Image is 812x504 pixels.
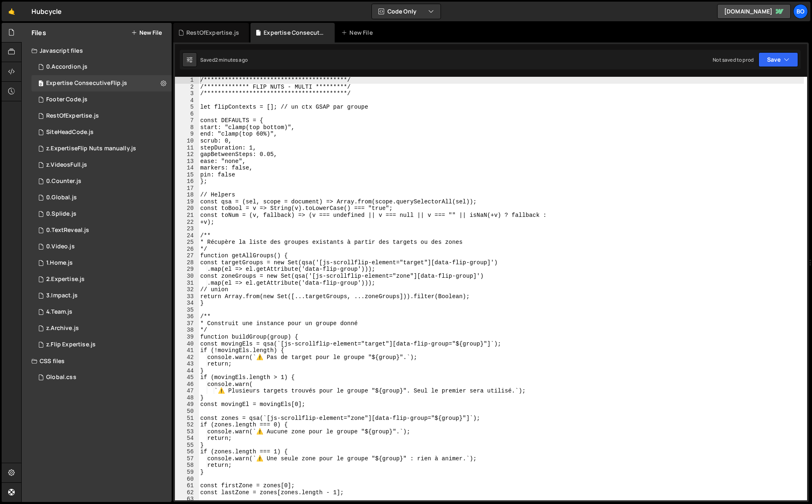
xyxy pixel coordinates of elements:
div: Not saved to prod [713,56,754,63]
div: Hubcycle [31,7,62,16]
div: 15889/43273.js [31,206,172,222]
div: 19 [175,198,199,205]
div: 9 [175,131,199,138]
div: 48 [175,395,199,401]
div: 23 [175,225,199,232]
div: 15889/42505.js [31,222,172,239]
div: 63 [175,496,199,503]
div: 0.TextReveal.js [46,227,89,234]
div: 15889/45507.js [31,91,172,108]
div: 15889/44242.css [31,369,172,386]
a: 🤙 [2,2,22,21]
div: 31 [175,280,199,287]
span: 0 [38,81,43,87]
div: Footer Code.js [46,96,87,103]
div: 52 [175,421,199,428]
div: 1 [175,77,199,84]
div: 0.Video.js [46,243,75,250]
div: z.ExpertiseFlip Nuts manually.js [46,145,136,152]
div: 15889/42773.js [31,271,172,288]
div: 0.Accordion.js [46,63,87,71]
div: 18 [175,192,199,198]
div: 2 [175,84,199,91]
div: 58 [175,462,199,469]
div: 14 [175,165,199,172]
div: 42 [175,354,199,361]
div: 50 [175,408,199,415]
div: Global.css [46,374,76,381]
div: 35 [175,307,199,314]
div: RestOfExpertise.js [186,29,239,37]
div: 15889/44427.js [31,157,172,173]
div: 3 [175,90,199,97]
div: 49 [175,401,199,408]
div: 41 [175,347,199,354]
div: 15889/42433.js [31,320,172,337]
div: 15889/43250.js [31,59,172,75]
div: 15889/42631.js [31,190,172,206]
div: 16 [175,178,199,185]
div: 59 [175,469,199,476]
div: Saved [200,56,248,63]
div: 34 [175,300,199,307]
div: 15889/42709.js [31,173,172,190]
div: 44 [175,368,199,375]
div: 62 [175,489,199,496]
div: 56 [175,448,199,455]
div: 40 [175,341,199,348]
div: 0.Global.js [46,194,77,201]
div: 15889/42417.js [31,255,172,271]
div: 61 [175,482,199,489]
div: 10 [175,138,199,145]
div: 13 [175,158,199,165]
div: 21 [175,212,199,219]
div: 32 [175,286,199,293]
div: 17 [175,185,199,192]
div: Expertise ConsecutiveFlip.js [264,29,325,37]
div: 29 [175,266,199,273]
div: 53 [175,428,199,435]
div: z.VideosFull.js [46,161,87,169]
div: 27 [175,252,199,259]
div: 2.Expertise.js [46,276,85,283]
div: 47 [175,388,199,395]
button: Code Only [372,4,441,19]
div: 15889/43502.js [31,288,172,304]
div: 15889/45513.js [31,140,172,157]
div: 15889/43677.js [31,304,172,320]
div: 0.Counter.js [46,178,81,185]
div: 15889/45508.js [31,124,172,140]
div: 20 [175,205,199,212]
div: z.Archive.js [46,325,79,332]
a: Bo [793,4,808,19]
div: Javascript files [22,42,172,59]
div: 25 [175,239,199,246]
div: 4 [175,97,199,104]
div: 15889/45514.js [31,75,172,91]
div: 15889/43683.js [31,337,172,353]
div: 43 [175,361,199,368]
div: 4.Team.js [46,308,72,316]
div: 55 [175,442,199,449]
div: 12 [175,151,199,158]
div: 57 [175,455,199,462]
div: 33 [175,293,199,300]
button: Save [758,52,798,67]
div: 0.Splide.js [46,210,76,218]
h2: Files [31,28,46,37]
div: 54 [175,435,199,442]
div: 26 [175,246,199,253]
div: 8 [175,124,199,131]
div: 30 [175,273,199,280]
div: 24 [175,232,199,239]
div: 46 [175,381,199,388]
div: 2 minutes ago [215,56,248,63]
div: 51 [175,415,199,422]
div: 15889/46008.js [31,108,172,124]
div: 15 [175,172,199,178]
div: 6 [175,111,199,118]
div: 15889/43216.js [31,239,172,255]
div: 1.Home.js [46,259,73,267]
div: 28 [175,259,199,266]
